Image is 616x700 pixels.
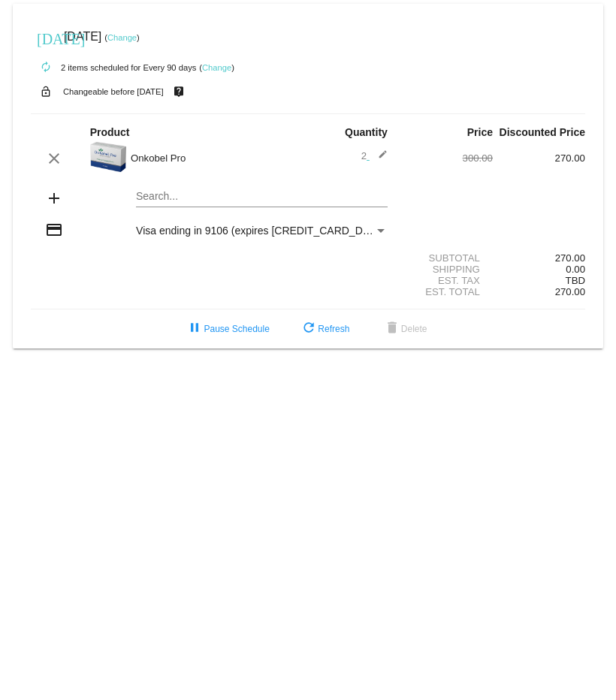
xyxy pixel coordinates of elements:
mat-icon: credit_card [45,221,63,239]
small: 2 items scheduled for Every 90 days [31,63,196,72]
button: Refresh [288,315,361,342]
span: Refresh [300,324,349,334]
small: Changeable before [DATE] [63,87,164,96]
div: Est. Total [400,286,493,297]
small: ( ) [104,33,140,42]
a: Change [202,63,231,72]
mat-icon: lock_open [37,82,55,101]
div: Subtotal [400,252,493,264]
span: 2 [361,150,388,161]
span: Visa ending in 9106 (expires [CREDIT_CARD_DATA]) [136,225,388,237]
input: Search... [136,191,388,203]
div: 300.00 [400,152,493,164]
mat-icon: edit [370,149,388,167]
span: Pause Schedule [186,324,269,334]
span: TBD [566,275,585,286]
img: OnkobelBox_R.png [90,142,127,172]
div: Onkobel Pro [123,152,308,164]
mat-icon: [DATE] [37,29,55,47]
small: ( ) [199,63,234,72]
span: 270.00 [555,286,585,297]
button: Pause Schedule [174,315,281,342]
strong: Quantity [345,126,388,138]
span: 0.00 [566,264,585,275]
strong: Discounted Price [500,126,585,138]
span: Delete [383,324,427,334]
button: Delete [371,315,439,342]
mat-icon: pause [186,320,204,338]
mat-icon: live_help [170,82,188,101]
strong: Price [467,126,493,138]
mat-icon: clear [45,149,63,167]
mat-icon: add [45,189,63,207]
mat-icon: refresh [300,320,318,338]
strong: Product [90,126,130,138]
div: Shipping [400,264,493,275]
mat-icon: autorenew [37,59,55,77]
mat-icon: delete [383,320,401,338]
a: Change [107,33,137,42]
div: 270.00 [493,152,585,164]
div: 270.00 [493,252,585,264]
div: Est. Tax [400,275,493,286]
mat-select: Payment Method [136,225,388,237]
